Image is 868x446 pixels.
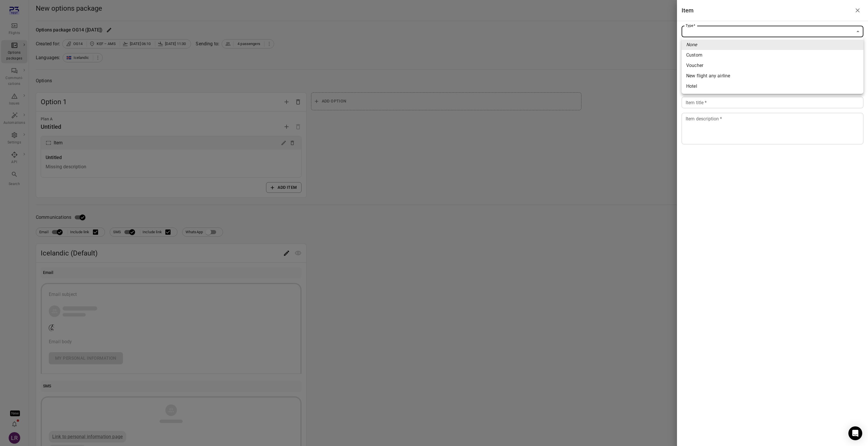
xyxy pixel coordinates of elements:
[686,72,859,79] span: New flight any airline
[848,426,862,440] div: Open Intercom Messenger
[686,62,859,69] span: Voucher
[686,52,859,59] span: Custom
[686,83,859,90] span: Hotel
[686,41,697,48] em: None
